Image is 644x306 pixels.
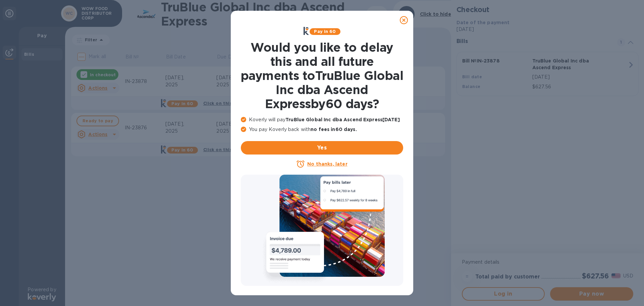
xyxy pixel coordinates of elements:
[241,116,403,123] p: Koverly will pay
[241,141,403,155] button: Yes
[241,40,403,111] h1: Would you like to delay this and all future payments to TruBlue Global Inc dba Ascend Express by ...
[246,144,398,152] span: Yes
[314,29,336,34] b: Pay in 60
[285,117,400,122] b: TruBlue Global Inc dba Ascend Express [DATE]
[241,126,403,133] p: You pay Koverly back with
[307,161,347,167] u: No thanks, later
[311,127,357,132] b: no fees in 60 days .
